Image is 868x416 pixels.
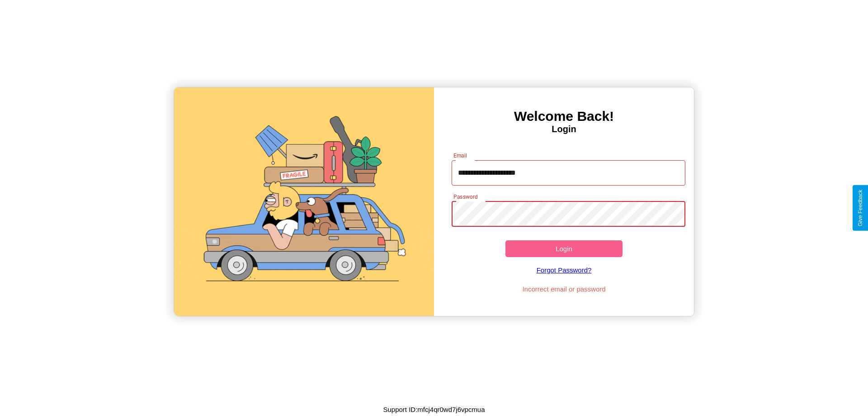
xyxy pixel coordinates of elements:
p: Support ID: mfcj4qr0wd7j6vpcmua [383,403,485,416]
p: Incorrect email or password [447,283,681,295]
h4: Login [434,124,694,134]
h3: Welcome Back! [434,109,694,124]
label: Email [453,152,467,159]
label: Password [453,193,477,201]
button: Login [505,240,623,257]
div: Give Feedback [857,190,863,226]
a: Forgot Password? [447,257,681,283]
img: gif [174,87,434,316]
